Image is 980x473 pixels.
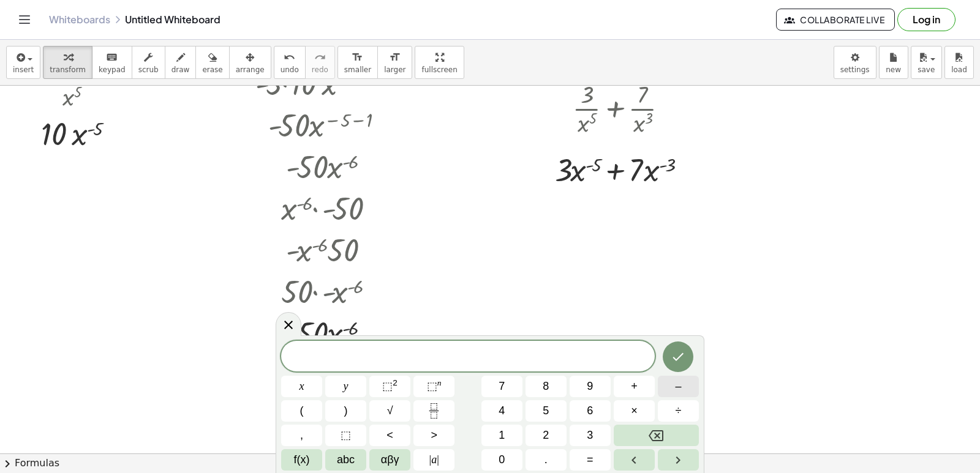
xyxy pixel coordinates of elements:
[99,65,126,74] span: keypad
[312,65,328,74] span: redo
[614,400,655,422] button: Times
[236,65,265,74] span: arrange
[437,378,442,387] sup: n
[614,376,655,397] button: Plus
[911,46,942,79] button: save
[49,13,110,26] a: Whiteboards
[499,427,505,444] span: 1
[526,449,567,471] button: .
[421,65,457,74] span: fullscreen
[344,65,371,74] span: smaller
[437,453,439,466] span: |
[413,449,454,471] button: Absolute value
[614,449,655,471] button: Left arrow
[481,449,522,471] button: 0
[92,46,132,79] button: keyboardkeypad
[543,427,549,444] span: 2
[337,46,378,79] button: format_sizesmaller
[413,425,454,446] button: Greater than
[325,449,366,471] button: Alphabet
[675,378,681,395] span: –
[499,378,505,395] span: 7
[171,65,190,74] span: draw
[481,376,522,397] button: 7
[840,65,870,74] span: settings
[387,403,393,419] span: √
[6,46,40,79] button: insert
[543,378,549,395] span: 8
[344,378,349,395] span: y
[886,65,901,74] span: new
[389,50,401,65] i: format_size
[386,427,393,444] span: <
[281,65,299,74] span: undo
[631,378,638,395] span: +
[526,425,567,446] button: 2
[106,50,118,65] i: keyboard
[786,14,884,25] span: Collaborate Live
[834,46,876,79] button: settings
[427,380,437,392] span: ⬚
[545,452,548,468] span: .
[897,8,956,31] button: Log in
[570,425,611,446] button: 3
[165,46,197,79] button: draw
[325,425,366,446] button: Placeholder
[658,376,699,397] button: Minus
[587,403,593,419] span: 6
[951,65,967,74] span: load
[481,425,522,446] button: 1
[300,427,303,444] span: ,
[526,400,567,422] button: 5
[481,400,522,422] button: 4
[614,425,699,446] button: Backspace
[918,65,935,74] span: save
[570,376,611,397] button: 9
[944,46,974,79] button: load
[587,378,593,395] span: 9
[369,449,410,471] button: Greek alphabet
[229,46,271,79] button: arrange
[413,376,454,397] button: Superscript
[377,46,412,79] button: format_sizelarger
[543,403,549,419] span: 5
[384,65,405,74] span: larger
[314,50,326,65] i: redo
[50,65,86,74] span: transform
[879,46,908,79] button: new
[587,452,594,468] span: =
[195,46,229,79] button: erase
[344,403,348,419] span: )
[776,9,895,31] button: Collaborate Live
[341,427,351,444] span: ⬚
[369,400,410,422] button: Square root
[305,46,335,79] button: redoredo
[281,400,322,422] button: (
[132,46,165,79] button: scrub
[274,46,306,79] button: undoundo
[663,341,693,372] button: Done
[499,452,505,468] span: 0
[570,400,611,422] button: 6
[431,427,437,444] span: >
[138,65,159,74] span: scrub
[281,449,322,471] button: Functions
[587,427,593,444] span: 3
[499,403,505,419] span: 4
[281,425,322,446] button: ,
[369,425,410,446] button: Less than
[658,400,699,422] button: Divide
[43,46,92,79] button: transform
[393,378,398,387] sup: 2
[325,376,366,397] button: y
[382,380,393,392] span: ⬚
[526,376,567,397] button: 8
[337,452,355,468] span: abc
[658,449,699,471] button: Right arrow
[300,378,304,395] span: x
[676,403,682,419] span: ÷
[631,403,638,419] span: ×
[415,46,464,79] button: fullscreen
[15,10,34,29] button: Toggle navigation
[352,50,363,65] i: format_size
